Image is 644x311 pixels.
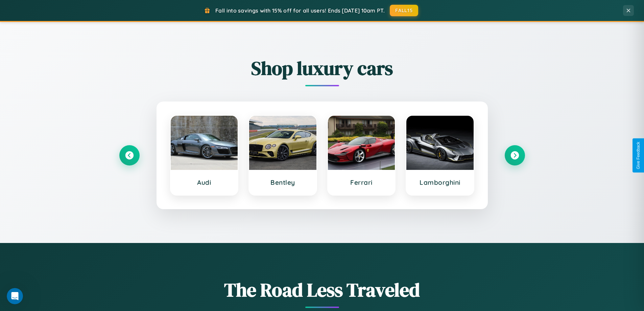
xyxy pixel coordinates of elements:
[177,178,231,186] h3: Audi
[7,288,23,304] iframe: Intercom live chat
[215,7,385,14] span: Fall into savings with 15% off for all users! Ends [DATE] 10am PT.
[390,5,418,16] button: FALL15
[119,55,525,81] h2: Shop luxury cars
[335,178,388,186] h3: Ferrari
[256,178,310,186] h3: Bentley
[636,142,641,169] div: Give Feedback
[119,277,525,303] h1: The Road Less Traveled
[413,178,467,186] h3: Lamborghini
